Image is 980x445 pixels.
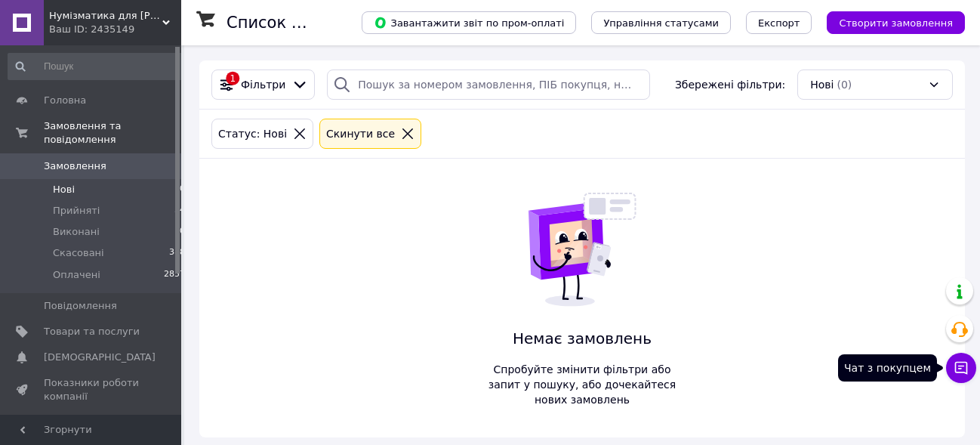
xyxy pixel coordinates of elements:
span: Замовлення [44,159,106,173]
span: Управління статусами [603,17,719,29]
div: Чат з покупцем [838,354,937,382]
span: Повідомлення [44,299,117,313]
span: Нумізматика для Вас [49,9,162,23]
span: Замовлення та повідомлення [44,119,181,147]
span: 0 [180,183,185,196]
div: Статус: Нові [215,125,290,142]
button: Експорт [746,11,812,34]
span: Скасовані [53,246,104,260]
span: Головна [44,94,86,107]
span: Спробуйте змінити фільтри або запит у пошуку, або дочекайтеся нових замовлень [482,362,682,407]
span: Оплачені [53,268,100,282]
span: Нові [53,183,75,196]
span: Товари та послуги [44,325,140,338]
span: 2857 [164,268,185,282]
span: 0 [180,225,185,239]
button: Чат з покупцем [946,353,976,383]
span: 54 [174,204,185,218]
span: [DEMOGRAPHIC_DATA] [44,351,156,364]
span: 388 [169,246,185,260]
span: Завантажити звіт по пром-оплаті [374,16,564,29]
span: Фільтри [241,77,285,92]
span: Показники роботи компанії [44,376,140,403]
span: Немає замовлень [482,328,682,350]
h1: Список замовлень [227,14,380,32]
button: Управління статусами [591,11,731,34]
input: Пошук за номером замовлення, ПІБ покупця, номером телефону, Email, номером накладної [327,70,650,100]
a: Створити замовлення [812,16,965,28]
button: Завантажити звіт по пром-оплаті [362,11,576,34]
span: Експорт [758,17,800,29]
span: Створити замовлення [839,17,953,29]
input: Пошук [8,53,186,80]
span: Прийняті [53,204,100,218]
span: (0) [837,79,852,91]
div: Ваш ID: 2435149 [49,23,181,36]
button: Створити замовлення [827,11,965,34]
span: Виконані [53,225,100,239]
div: Cкинути все [323,125,398,142]
span: Збережені фільтри: [675,77,785,92]
span: Нові [810,77,834,92]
